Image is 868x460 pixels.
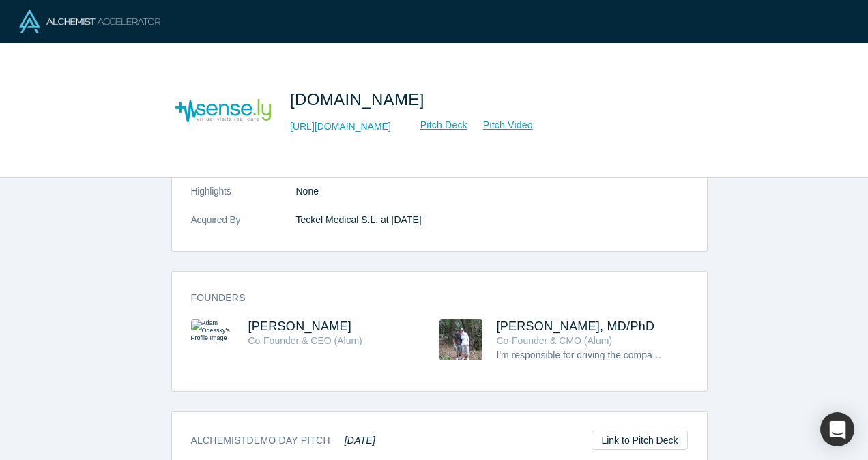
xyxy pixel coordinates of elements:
[290,119,391,134] a: [URL][DOMAIN_NAME]
[497,319,655,333] a: [PERSON_NAME], MD/PhD
[248,335,362,346] span: Co-Founder & CEO (Alum)
[468,117,534,133] a: Pitch Video
[19,10,160,33] img: Alchemist Logo
[290,90,429,109] span: [DOMAIN_NAME]
[592,431,687,450] a: Link to Pitch Deck
[191,319,234,360] img: Adam Odessky's Profile Image
[248,319,352,333] a: [PERSON_NAME]
[175,63,271,158] img: Sense.ly's Logo
[345,435,375,446] em: [DATE]
[191,213,296,242] dt: Acquired By
[296,184,688,199] p: None
[191,291,669,305] h3: Founders
[191,184,296,213] dt: Highlights
[191,433,376,448] h3: Alchemist Demo Day Pitch
[439,319,482,360] img: Ivana Schnur, MD/PhD's Profile Image
[405,117,468,133] a: Pitch Deck
[296,213,688,227] dd: Teckel Medical S.L. at [DATE]
[497,335,613,346] span: Co-Founder & CMO (Alum)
